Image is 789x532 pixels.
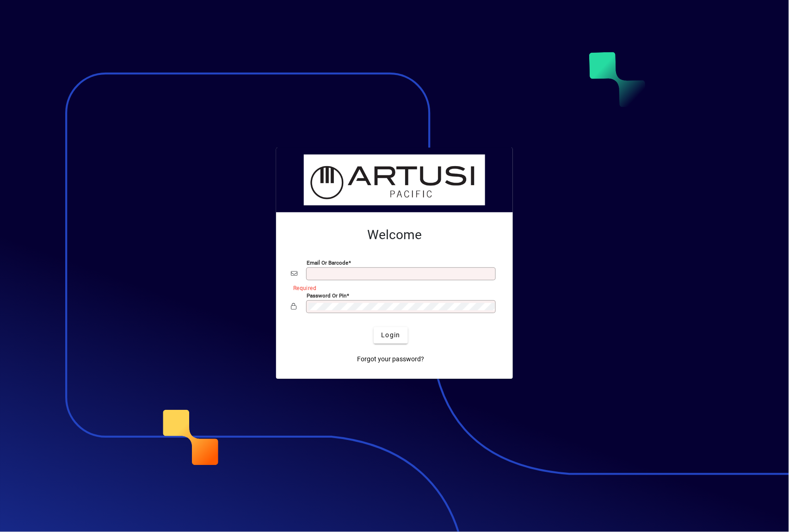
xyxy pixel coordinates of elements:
[358,354,425,364] span: Forgot your password?
[374,327,407,344] button: Login
[307,292,346,298] mat-label: Password or Pin
[381,330,400,340] span: Login
[307,259,348,266] mat-label: Email or Barcode
[291,227,498,243] h2: Welcome
[293,283,491,292] mat-error: Required
[354,351,428,368] a: Forgot your password?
